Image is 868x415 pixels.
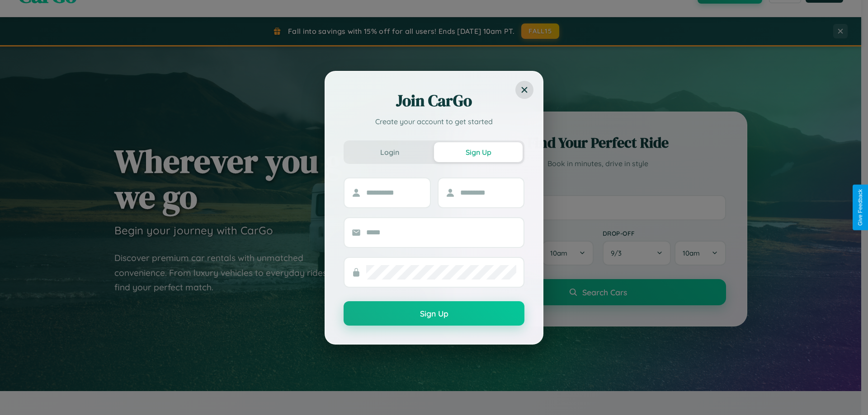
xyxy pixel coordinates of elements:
button: Sign Up [434,142,523,162]
h2: Join CarGo [344,90,524,112]
button: Login [345,142,434,162]
p: Create your account to get started [344,116,524,127]
div: Give Feedback [857,189,863,226]
button: Sign Up [344,301,524,326]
